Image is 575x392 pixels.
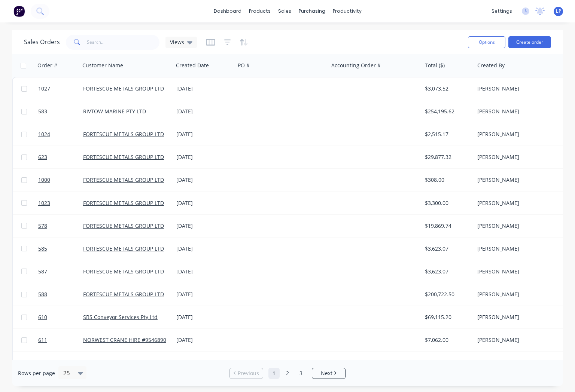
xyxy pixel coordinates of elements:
[83,108,146,115] a: RIVTOW MARINE PTY LTD
[38,192,83,214] a: 1023
[38,77,83,100] a: 1027
[425,199,469,207] div: $3,300.00
[38,306,83,328] a: 610
[37,62,57,69] div: Order #
[477,245,560,252] div: [PERSON_NAME]
[38,336,47,344] span: 611
[38,153,47,161] span: 623
[82,62,123,69] div: Customer Name
[238,370,259,377] span: Previous
[38,329,83,351] a: 611
[87,35,160,50] input: Search...
[38,169,83,191] a: 1000
[477,153,560,161] div: [PERSON_NAME]
[312,370,345,377] a: Next page
[176,62,209,69] div: Created Date
[295,368,307,379] a: Page 3
[176,85,232,92] div: [DATE]
[176,245,232,252] div: [DATE]
[38,123,83,146] a: 1024
[38,352,83,374] a: 619
[477,85,560,92] div: [PERSON_NAME]
[477,268,560,275] div: [PERSON_NAME]
[321,370,332,377] span: Next
[425,62,445,69] div: Total ($)
[425,313,469,321] div: $69,115.20
[477,291,560,298] div: [PERSON_NAME]
[425,85,469,92] div: $3,073.52
[295,6,329,17] div: purchasing
[83,359,164,366] a: FORTESCUE METALS GROUP LTD
[38,222,47,230] span: 578
[477,199,560,207] div: [PERSON_NAME]
[176,313,232,321] div: [DATE]
[274,6,295,17] div: sales
[38,199,50,207] span: 1023
[477,62,505,69] div: Created By
[226,368,349,379] ul: Pagination
[83,222,164,229] a: FORTESCUE METALS GROUP LTD
[329,6,365,17] div: productivity
[38,268,47,275] span: 587
[425,359,469,367] div: $29,877.32
[38,359,47,367] span: 619
[38,291,47,298] span: 588
[477,359,560,367] div: [PERSON_NAME]
[477,176,560,184] div: [PERSON_NAME]
[425,153,469,161] div: $29,877.32
[83,336,169,343] a: NORWEST CRANE HIRE #95468908
[425,176,469,184] div: $308.00
[477,222,560,230] div: [PERSON_NAME]
[38,146,83,168] a: 623
[13,6,25,17] img: Factory
[425,131,469,138] div: $2,515.17
[83,199,164,206] a: FORTESCUE METALS GROUP LTD
[477,131,560,138] div: [PERSON_NAME]
[477,108,560,115] div: [PERSON_NAME]
[176,291,232,298] div: [DATE]
[238,62,250,69] div: PO #
[38,176,50,184] span: 1000
[468,36,505,48] button: Options
[176,131,232,138] div: [DATE]
[230,370,263,377] a: Previous page
[477,313,560,321] div: [PERSON_NAME]
[38,100,83,123] a: 583
[508,36,551,48] button: Create order
[425,336,469,344] div: $7,062.00
[176,176,232,184] div: [DATE]
[83,291,164,298] a: FORTESCUE METALS GROUP LTD
[425,268,469,275] div: $3,623.07
[425,108,469,115] div: $254,195.62
[38,260,83,283] a: 587
[176,108,232,115] div: [DATE]
[38,131,50,138] span: 1024
[477,336,560,344] div: [PERSON_NAME]
[210,6,245,17] a: dashboard
[176,336,232,344] div: [DATE]
[176,199,232,207] div: [DATE]
[38,238,83,260] a: 585
[176,268,232,275] div: [DATE]
[425,222,469,230] div: $19,869.74
[176,153,232,161] div: [DATE]
[170,38,184,46] span: Views
[38,313,47,321] span: 610
[18,370,55,377] span: Rows per page
[38,85,50,92] span: 1027
[83,176,164,183] a: FORTESCUE METALS GROUP LTD
[38,283,83,306] a: 588
[176,222,232,230] div: [DATE]
[425,245,469,252] div: $3,623.07
[83,245,164,252] a: FORTESCUE METALS GROUP LTD
[488,6,516,17] div: settings
[83,268,164,275] a: FORTESCUE METALS GROUP LTD
[268,368,280,379] a: Page 1 is your current page
[38,245,47,252] span: 585
[83,85,164,92] a: FORTESCUE METALS GROUP LTD
[331,62,381,69] div: Accounting Order #
[556,8,561,15] span: LP
[425,291,469,298] div: $200,722.50
[176,359,232,367] div: [DATE]
[38,108,47,115] span: 583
